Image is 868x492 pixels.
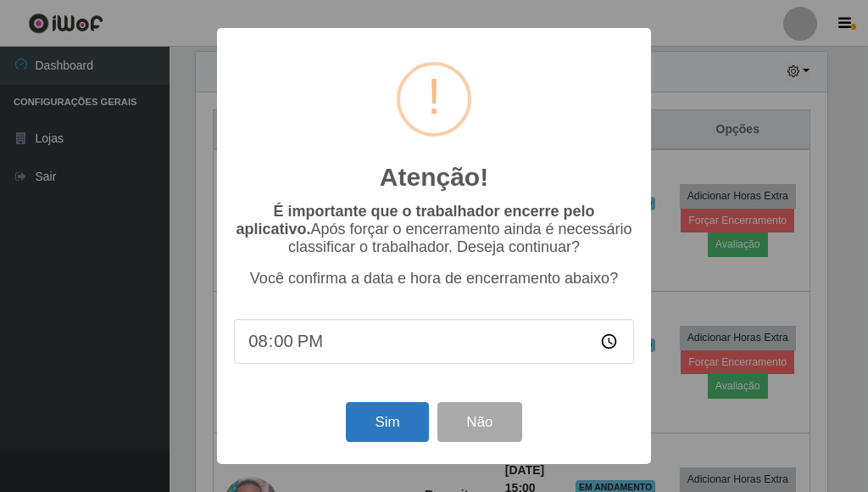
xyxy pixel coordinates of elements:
button: Sim [346,402,428,442]
button: Não [437,402,521,442]
p: Após forçar o encerramento ainda é necessário classificar o trabalhador. Deseja continuar? [234,203,634,256]
p: Você confirma a data e hora de encerramento abaixo? [234,270,634,288]
b: É importante que o trabalhador encerre pelo aplicativo. [236,203,594,238]
h2: Atenção! [380,162,488,193]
